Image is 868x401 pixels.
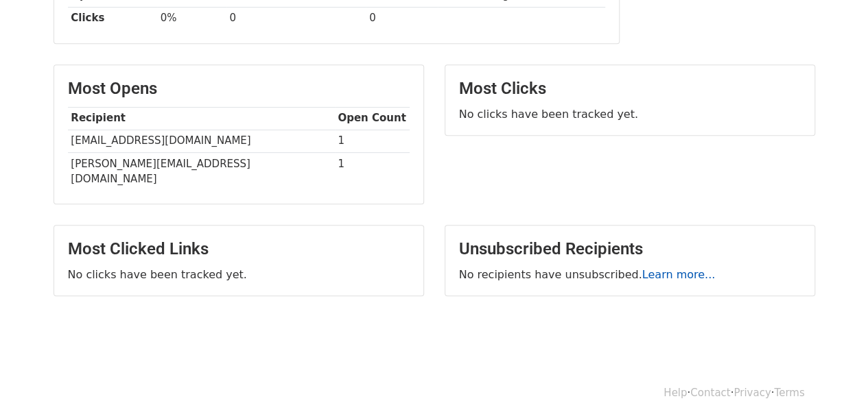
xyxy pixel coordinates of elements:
td: 1 [335,152,410,190]
h3: Most Clicks [459,79,801,99]
a: Learn more... [642,268,716,281]
h3: Most Opens [68,79,410,99]
td: 0% [157,7,226,29]
p: No recipients have unsubscribed. [459,267,801,282]
td: [EMAIL_ADDRESS][DOMAIN_NAME] [68,130,335,152]
a: Privacy [734,387,771,399]
th: Open Count [335,107,410,130]
td: 0 [366,7,438,29]
p: No clicks have been tracked yet. [68,267,410,282]
iframe: Chat Widget [799,335,868,401]
a: Help [664,387,687,399]
th: Recipient [68,107,335,130]
td: 1 [335,130,410,152]
h3: Most Clicked Links [68,239,410,259]
h3: Unsubscribed Recipients [459,239,801,259]
td: 0 [226,7,366,29]
th: Clicks [68,7,157,29]
td: [PERSON_NAME][EMAIL_ADDRESS][DOMAIN_NAME] [68,152,335,190]
p: No clicks have been tracked yet. [459,107,801,121]
a: Contact [690,387,730,399]
a: Terms [774,387,804,399]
